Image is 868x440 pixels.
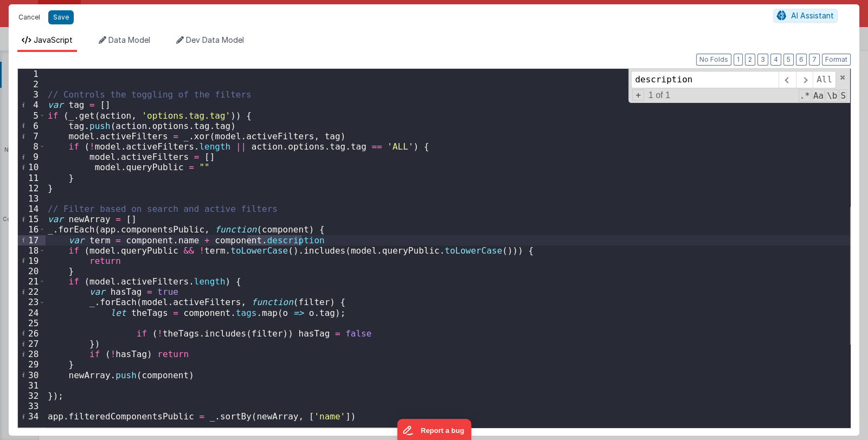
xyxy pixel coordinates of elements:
button: AI Assistant [773,9,838,23]
button: Format [822,54,851,66]
button: 4 [770,54,781,66]
div: 29 [18,359,46,370]
div: 25 [18,318,46,328]
span: AI Assistant [791,11,834,20]
div: 16 [18,224,46,235]
div: 31 [18,380,46,391]
div: 27 [18,339,46,349]
span: Toggel Replace mode [632,89,644,101]
div: 24 [18,308,46,318]
div: 33 [18,401,46,411]
button: 5 [783,54,794,66]
input: Search for [631,71,779,88]
div: 28 [18,349,46,359]
button: 3 [757,54,768,66]
span: Alt-Enter [813,71,836,88]
div: 22 [18,287,46,297]
span: Whole Word Search [826,89,838,102]
button: 1 [734,54,743,66]
div: 26 [18,328,46,339]
div: 1 [18,69,46,79]
div: 2 [18,79,46,89]
span: 1 of 1 [644,90,674,100]
div: 8 [18,141,46,152]
div: 12 [18,183,46,193]
div: 15 [18,214,46,224]
div: 32 [18,391,46,401]
div: 11 [18,173,46,183]
div: 23 [18,297,46,307]
span: Dev Data Model [186,35,244,44]
button: Cancel [13,10,46,25]
span: RegExp Search [799,89,811,102]
div: 30 [18,370,46,380]
div: 10 [18,162,46,172]
div: 20 [18,266,46,276]
span: CaseSensitive Search [812,89,825,102]
span: Data Model [108,35,150,44]
div: 21 [18,276,46,287]
div: 14 [18,204,46,214]
div: 34 [18,411,46,422]
div: 9 [18,152,46,162]
div: 5 [18,111,46,121]
div: 3 [18,89,46,100]
button: 7 [809,54,820,66]
div: 4 [18,100,46,110]
div: 6 [18,121,46,131]
button: 2 [745,54,755,66]
div: 18 [18,245,46,256]
span: Search In Selection [839,89,847,102]
button: Save [48,10,74,24]
div: 13 [18,193,46,204]
div: 7 [18,131,46,141]
button: 6 [796,54,807,66]
span: JavaScript [34,35,73,44]
div: 17 [18,235,46,245]
button: No Folds [696,54,731,66]
div: 19 [18,256,46,266]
